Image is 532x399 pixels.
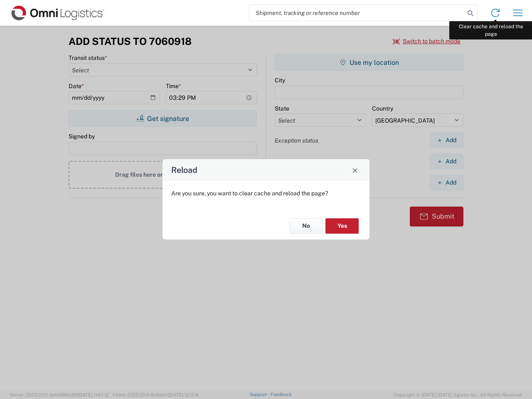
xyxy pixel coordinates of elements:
input: Shipment, tracking or reference number [249,5,465,21]
button: Yes [325,218,359,234]
button: Close [349,164,361,176]
p: Are you sure, you want to clear cache and reload the page? [171,190,361,197]
button: No [289,218,323,234]
h4: Reload [171,164,197,176]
